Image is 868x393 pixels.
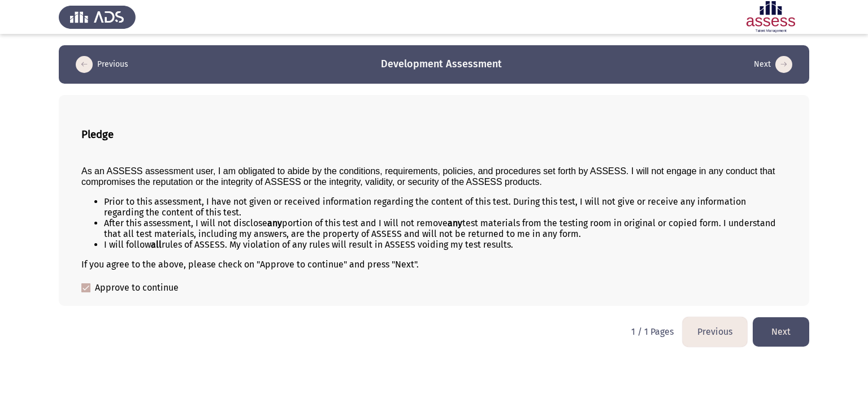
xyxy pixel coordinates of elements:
[72,55,132,74] button: load previous page
[95,281,179,295] span: Approve to continue
[381,57,502,71] h3: Development Assessment
[81,128,114,141] b: Pledge
[104,196,787,218] li: Prior to this assessment, I have not given or received information regarding the content of this ...
[732,1,809,33] img: Assessment logo of Development Assessment R1 (EN/AR)
[753,317,809,346] button: load next page
[59,1,136,33] img: Assess Talent Management logo
[151,239,162,250] b: all
[448,218,462,228] b: any
[750,55,796,74] button: load next page
[81,259,787,270] div: If you agree to the above, please check on "Approve to continue" and press "Next".
[104,239,787,250] li: I will follow rules of ASSESS. My violation of any rules will result in ASSESS voiding my test re...
[81,166,775,187] span: As an ASSESS assessment user, I am obligated to abide by the conditions, requirements, policies, ...
[683,317,747,346] button: load previous page
[631,326,674,337] p: 1 / 1 Pages
[267,218,282,228] b: any
[104,218,787,239] li: After this assessment, I will not disclose portion of this test and I will not remove test materi...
